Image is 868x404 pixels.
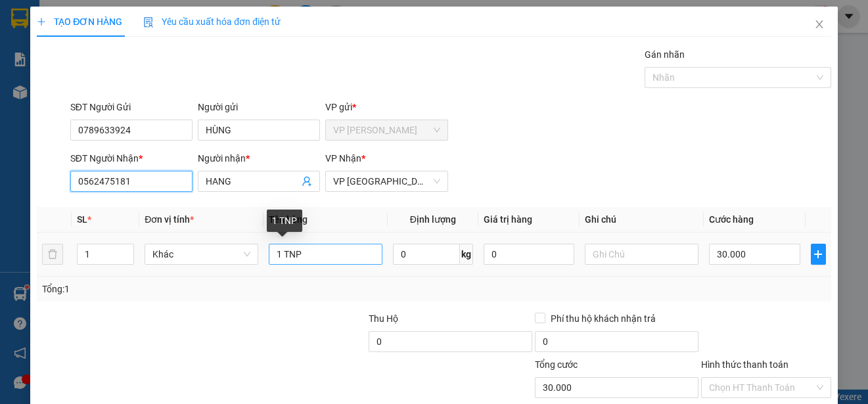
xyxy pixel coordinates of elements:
div: 1 TNP [267,210,302,232]
div: VP gửi [325,100,447,114]
span: SL [77,214,87,225]
div: THINH [127,43,262,58]
span: Giá trị hàng [484,214,532,225]
th: Ghi chú [580,207,704,233]
span: Tổng cước [535,359,578,370]
input: Ghi Chú [585,244,698,265]
span: TẠO ĐƠN HÀNG [37,16,122,27]
div: 30.000 [125,85,263,103]
span: Đơn vị tính [145,214,194,225]
span: plus [37,17,46,26]
span: kg [460,244,473,265]
div: Người gửi [198,100,320,114]
button: Close [801,7,838,43]
span: Chưa cước : [125,88,184,102]
span: Gửi: [11,12,32,26]
span: Khác [152,244,250,264]
button: plus [811,244,826,265]
div: VP [PERSON_NAME] [11,11,118,43]
button: delete [42,244,63,265]
div: Tổng: 1 [42,282,336,296]
span: Yêu cầu xuất hóa đơn điện tử [143,16,281,27]
div: PHUONG [11,43,118,58]
input: VD: Bàn, Ghế [269,244,382,265]
div: 0939733485 [11,58,118,77]
span: Nhận: [127,12,158,26]
div: SĐT Người Gửi [70,100,193,114]
div: SĐT Người Nhận [70,151,193,166]
div: Người nhận [198,151,320,166]
span: Thu Hộ [369,313,398,324]
label: Hình thức thanh toán [701,359,788,370]
div: 0971310188 [127,58,262,77]
span: VP Nhận [325,153,361,164]
span: Định lượng [410,214,456,225]
span: close [814,19,825,30]
div: VP [GEOGRAPHIC_DATA] [127,11,262,43]
span: user-add [302,176,312,187]
span: plus [811,249,825,259]
span: VP Sài Gòn [333,171,440,191]
span: Phí thu hộ khách nhận trả [545,311,661,326]
span: VP Cao Tốc [333,120,440,140]
img: icon [143,17,154,28]
input: 0 [484,244,575,265]
label: Gán nhãn [645,49,685,60]
span: Cước hàng [709,214,754,225]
